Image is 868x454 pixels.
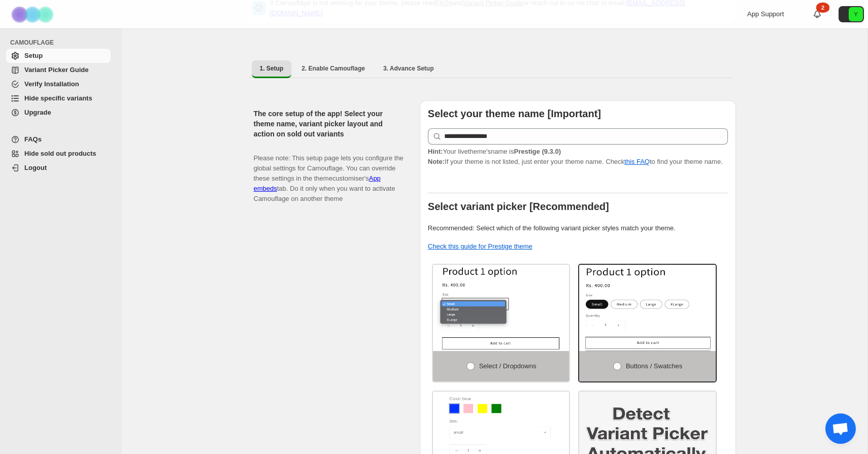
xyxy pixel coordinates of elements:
a: Variant Picker Guide [6,63,111,77]
a: Open chat [825,413,856,444]
span: Variant Picker Guide [24,66,88,74]
span: Buttons / Swatches [626,362,682,370]
strong: Prestige (9.3.0) [514,148,561,155]
span: Hide sold out products [24,150,96,157]
span: Verify Installation [24,80,79,88]
span: FAQs [24,135,42,143]
span: Upgrade [24,109,51,116]
span: App Support [747,10,784,18]
a: Hide specific variants [6,91,111,106]
a: Check this guide for Prestige theme [428,242,532,250]
a: this FAQ [624,158,650,165]
span: 3. Advance Setup [383,64,434,73]
span: Setup [24,52,43,59]
img: Select / Dropdowns [433,265,570,351]
span: Your live theme's name is [428,148,561,155]
a: 2 [812,9,822,19]
a: FAQs [6,132,111,147]
img: Camouflage [8,1,59,28]
div: 2 [816,3,829,13]
h2: The core setup of the app! Select your theme name, variant picker layout and action on sold out v... [254,109,404,139]
img: Buttons / Swatches [579,265,716,351]
b: Select variant picker [Recommended] [428,201,609,212]
p: If your theme is not listed, just enter your theme name. Check to find your theme name. [428,147,728,167]
p: Recommended: Select which of the following variant picker styles match your theme. [428,223,728,233]
a: Upgrade [6,106,111,120]
button: Avatar with initials Y [839,6,864,22]
text: Y [854,11,858,17]
a: Hide sold out products [6,147,111,161]
b: Select your theme name [Important] [428,108,601,119]
span: 1. Setup [260,64,284,73]
strong: Hint: [428,148,443,155]
span: Select / Dropdowns [479,362,537,370]
strong: Note: [428,158,445,165]
a: Verify Installation [6,77,111,91]
span: Logout [24,164,47,171]
span: CAMOUFLAGE [10,39,115,47]
span: Hide specific variants [24,94,92,102]
span: Avatar with initials Y [849,7,863,21]
span: 2. Enable Camouflage [302,64,365,73]
p: Please note: This setup page lets you configure the global settings for Camouflage. You can overr... [254,143,404,204]
a: Logout [6,161,111,175]
a: Setup [6,49,111,63]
